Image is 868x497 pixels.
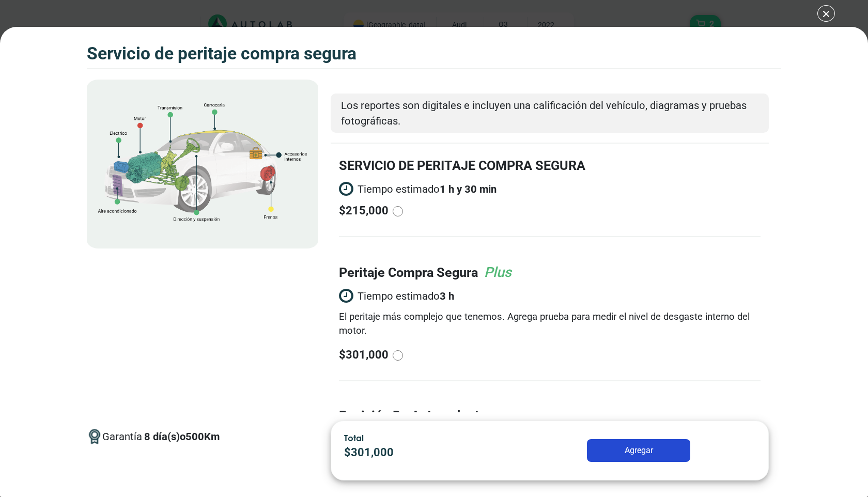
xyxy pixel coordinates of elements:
[339,310,761,338] p: El peritaje más complejo que tenemos. Agrega prueba para medir el nivel de desgaste interno del m...
[339,181,497,197] span: Tiempo estimado
[339,288,761,304] span: Tiempo estimado
[339,263,478,283] label: peritaje compra segura
[339,347,389,364] p: $ 301,000
[440,181,497,197] strong: 1 h y 30 min
[344,444,506,461] p: $ 301,000
[87,43,357,64] h3: SERVICIO DE PERITAJE COMPRA SEGURA
[339,203,389,220] p: $ 215,000
[344,433,364,443] span: Total
[440,288,454,304] strong: 3 h
[339,406,493,426] label: revisión de antecedentes
[339,156,585,176] label: SERVICIO DE PERITAJE COMPRA SEGURA
[484,262,512,281] span: Plus
[341,98,758,129] p: Los reportes son digitales e incluyen una calificación del vehículo, diagramas y pruebas fotográf...
[587,439,690,462] button: Agregar
[144,429,220,444] p: 8 día(s) o 500 Km
[102,429,220,453] span: Garantía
